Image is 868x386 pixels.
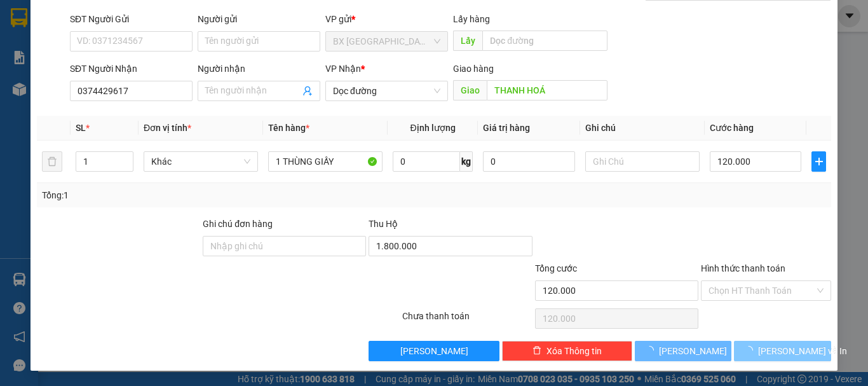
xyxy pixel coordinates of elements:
span: kg [460,151,473,172]
input: VD: Bàn, Ghế [268,151,383,172]
span: BX Quảng Ngãi [333,32,440,51]
span: Tổng cước [535,263,577,273]
span: Gửi: [5,73,24,85]
span: Khác [151,152,250,171]
span: Dọc đường [333,81,440,100]
span: Dọc đường - [32,89,154,101]
button: [PERSON_NAME] và In [734,341,831,361]
input: Dọc đường [482,31,607,51]
span: user-add [302,86,313,96]
span: Nhận: [5,89,154,101]
input: Ghi Chú [585,151,700,172]
input: Ghi chú đơn hàng [203,236,366,256]
span: delete [532,346,541,356]
button: deleteXóa Thông tin [502,341,632,361]
label: Ghi chú đơn hàng [203,219,273,229]
div: SĐT Người Gửi [70,12,193,26]
div: Người nhận [198,62,320,76]
button: [PERSON_NAME] [369,341,499,361]
span: BX Quảng Ngãi ĐT: [45,45,177,69]
span: loading [645,346,659,355]
span: plus [812,156,825,167]
div: Tổng: 1 [42,188,336,202]
span: Lấy hàng [453,14,490,24]
span: [PERSON_NAME] và In [758,344,847,358]
th: Ghi chú [580,116,705,141]
div: Người gửi [198,12,320,26]
input: 0 [483,151,574,172]
span: 0941 78 2525 [45,45,177,69]
button: [PERSON_NAME] [635,341,732,361]
span: SL [76,123,86,133]
span: [PERSON_NAME] [659,344,727,358]
button: delete [42,151,62,172]
span: Lấy [453,31,482,51]
div: VP gửi [325,12,448,26]
span: Xóa Thông tin [546,344,602,358]
span: 0906873199 - [91,89,154,101]
span: Tên hàng [268,123,309,133]
span: Cước hàng [710,123,754,133]
label: Hình thức thanh toán [701,263,785,273]
span: Đơn vị tính [144,123,191,133]
div: Chưa thanh toán [401,309,534,331]
input: Dọc đường [487,80,607,100]
span: BX [GEOGRAPHIC_DATA] - [24,73,142,85]
span: Giao hàng [453,64,494,74]
span: [PERSON_NAME] [400,344,468,358]
span: Định lượng [410,123,455,133]
span: Giá trị hàng [483,123,530,133]
span: Thu Hộ [369,219,398,229]
span: VP Nhận [325,64,361,74]
span: Giao [453,80,487,100]
div: SĐT Người Nhận [70,62,193,76]
span: loading [744,346,758,355]
img: logo [5,10,43,67]
button: plus [811,151,826,172]
strong: CÔNG TY CP BÌNH TÂM [45,7,172,43]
